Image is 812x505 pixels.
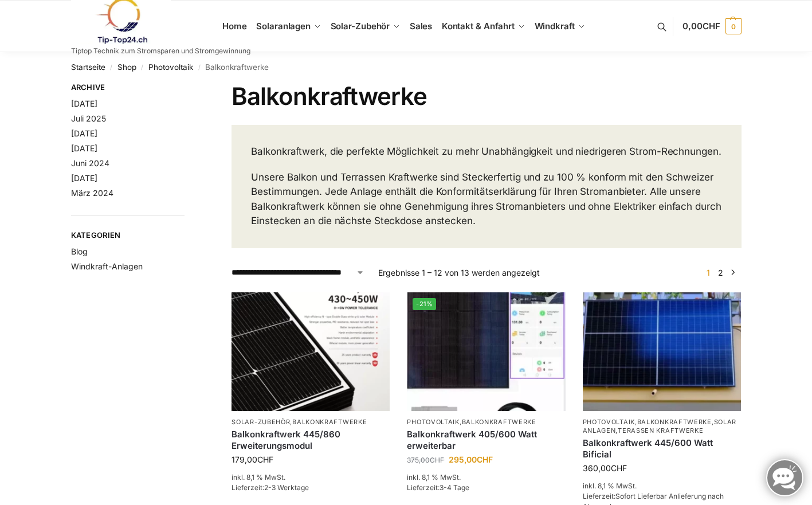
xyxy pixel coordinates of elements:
a: Balkonkraftwerke [292,418,367,426]
a: Photovoltaik [583,418,635,426]
a: Balkonkraftwerk 445/860 Erweiterungsmodul [232,429,390,451]
a: März 2024 [71,188,113,198]
nav: Produkt-Seitennummerierung [700,267,741,279]
span: CHF [611,463,627,473]
a: Windkraft-Anlagen [71,261,143,271]
span: 2-3 Werktage [264,483,309,492]
p: Ergebnisse 1 – 12 von 13 werden angezeigt [378,267,540,279]
p: inkl. 8,1 % MwSt. [407,472,565,483]
a: Solar-Zubehör [232,418,290,426]
a: Kontakt & Anfahrt [437,1,529,52]
a: Seite 2 [715,268,726,277]
p: Tiptop Technik zum Stromsparen und Stromgewinnung [71,48,250,54]
span: Sales [410,21,433,32]
span: Lieferzeit: [407,483,469,492]
span: Seite 1 [704,268,713,277]
span: 3-4 Tage [440,483,469,492]
a: [DATE] [71,173,97,183]
p: , , , [583,418,741,436]
a: -21%Steckerfertig Plug & Play mit 410 Watt [407,292,565,411]
p: Balkonkraftwerk, die perfekte Möglichkeit zu mehr Unabhängigkeit und niedrigeren Strom-Rechnungen. [251,144,721,159]
bdi: 360,00 [583,463,627,473]
button: Close filters [185,83,191,95]
p: Unsere Balkon und Terrassen Kraftwerke sind Steckerfertig und zu 100 % konform mit den Schweizer ... [251,170,721,229]
nav: Breadcrumb [71,52,742,82]
span: Windkraft [535,21,575,32]
span: Lieferzeit: [232,483,309,492]
span: / [136,63,148,72]
img: Solaranlage für den kleinen Balkon [583,292,741,411]
p: , [407,418,565,426]
img: Steckerfertig Plug & Play mit 410 Watt [407,292,565,411]
a: Photovoltaik [148,62,193,72]
a: Juni 2024 [71,158,109,168]
a: Blog [71,246,88,256]
img: Balkonkraftwerk 445/860 Erweiterungsmodul [232,292,390,411]
span: CHF [257,455,273,464]
bdi: 375,00 [407,456,444,464]
bdi: 295,00 [449,455,493,464]
a: Solar-Zubehör [325,1,405,52]
p: inkl. 8,1 % MwSt. [583,481,741,491]
span: CHF [430,456,444,464]
a: Balkonkraftwerke [462,418,536,426]
bdi: 179,00 [232,455,273,464]
a: Shop [117,62,136,72]
a: Juli 2025 [71,113,106,123]
span: CHF [703,21,720,32]
a: [DATE] [71,143,97,153]
span: Kategorien [71,230,185,241]
a: Solaranlagen [252,1,325,52]
a: Windkraft [529,1,590,52]
a: [DATE] [71,99,97,108]
a: Balkonkraftwerke [637,418,712,426]
span: Solar-Zubehör [331,21,390,32]
a: Balkonkraftwerk 445/600 Watt Bificial [583,437,741,460]
span: 0 [725,18,742,34]
a: Startseite [71,62,105,72]
span: Kontakt & Anfahrt [442,21,515,32]
span: / [193,63,205,72]
a: 0,00CHF 0 [682,9,741,44]
a: Terassen Kraftwerke [618,426,703,434]
a: [DATE] [71,128,97,138]
a: Photovoltaik [407,418,459,426]
span: CHF [477,455,493,464]
p: , [232,418,390,426]
a: Sales [405,1,437,52]
span: 0,00 [682,21,720,32]
a: Balkonkraftwerk 405/600 Watt erweiterbar [407,429,565,451]
span: Solaranlagen [256,21,311,32]
span: / [105,63,117,72]
a: Solaranlagen [583,418,737,434]
p: inkl. 8,1 % MwSt. [232,472,390,483]
span: Archive [71,82,185,93]
h1: Balkonkraftwerke [232,82,741,111]
select: Shop-Reihenfolge [232,267,364,279]
a: → [728,267,737,279]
